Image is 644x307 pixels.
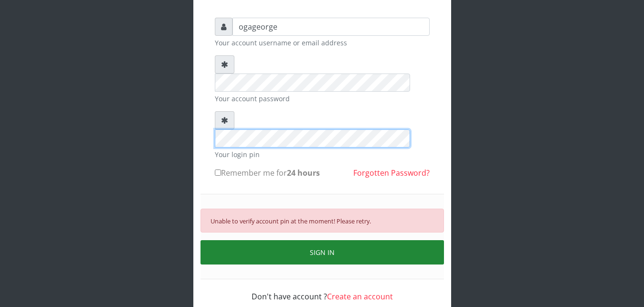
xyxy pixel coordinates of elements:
[211,217,371,225] small: Unable to verify account pin at the moment! Please retry.
[232,18,430,36] input: Username or email address
[215,149,430,159] small: Your login pin
[215,167,320,179] label: Remember me for
[215,38,430,48] small: Your account username or email address
[215,94,430,104] small: Your account password
[215,279,430,302] div: Don't have account ?
[201,240,444,265] button: SIGN IN
[327,291,393,302] a: Create an account
[353,168,430,178] a: Forgotten Password?
[287,168,320,178] b: 24 hours
[215,169,221,176] input: Remember me for24 hours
